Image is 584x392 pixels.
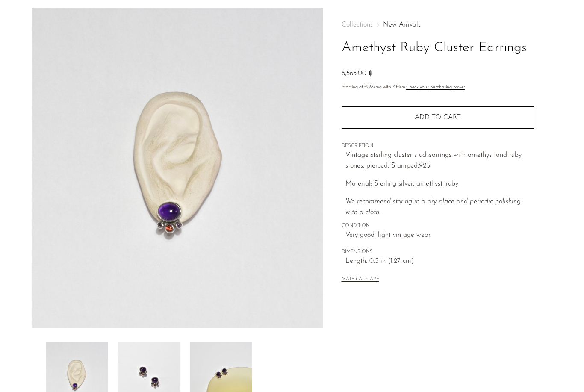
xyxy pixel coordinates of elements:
[342,37,534,59] h1: Amethyst Ruby Cluster Earrings
[345,150,534,172] p: Vintage sterling cluster stud earrings with amethyst and ruby stones, pierced. Stamped,
[363,85,374,90] span: $228
[345,230,534,241] span: Very good; light vintage wear.
[342,106,534,129] button: Add to cart
[342,21,373,28] span: Collections
[342,21,534,28] nav: Breadcrumbs
[342,248,534,256] span: DIMENSIONS
[406,85,465,90] a: Check your purchasing power - Learn more about Affirm Financing (opens in modal)
[342,70,373,77] span: 6,563.00 ฿
[32,8,323,328] img: Amethyst Ruby Cluster Earrings
[342,84,534,91] p: Starting at /mo with Affirm.
[345,256,534,267] span: Length: 0.5 in (1.27 cm)
[342,222,534,230] span: CONDITION
[342,142,534,150] span: DESCRIPTION
[419,162,431,169] em: 925.
[415,114,461,121] span: Add to cart
[345,198,521,216] i: We recommend storing in a dry place and periodic polishing with a cloth.
[345,179,534,190] p: Material: Sterling silver, amethyst, ruby.
[342,277,379,283] button: MATERIAL CARE
[383,21,421,28] a: New Arrivals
